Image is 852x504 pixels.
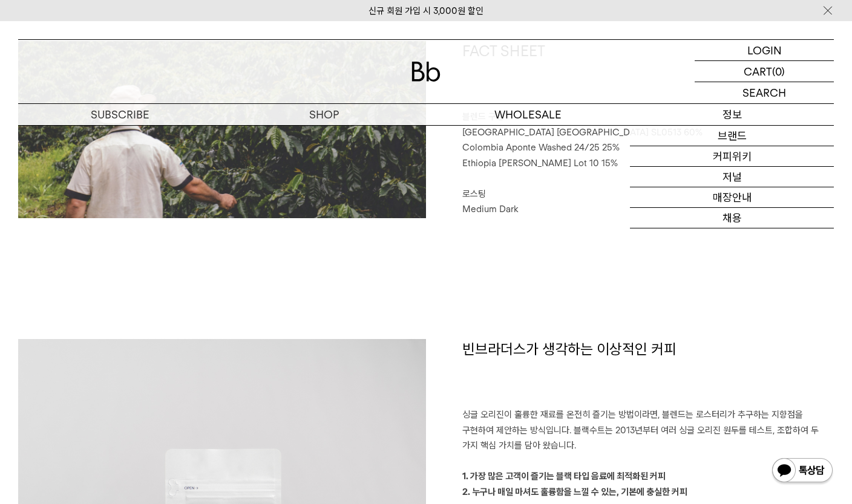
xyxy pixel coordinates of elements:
a: 신규 회원 가입 시 3,000원 할인 [369,5,483,16]
a: 채용 [630,208,834,228]
p: 정보 [630,104,834,125]
span: Medium Dark [462,204,519,215]
a: LOGIN [695,40,834,61]
span: 로스팅 [462,189,486,199]
h1: 빈브라더스가 생각하는 이상적인 커피 [462,339,834,408]
strong: 1. 가장 많은 고객이 즐기는 블랙 타입 음료에 최적화된 커피 [462,471,666,482]
p: 싱글 오리진이 훌륭한 재료를 온전히 즐기는 방법이라면, 블렌드는 로스터리가 추구하는 지향점을 구현하여 제안하는 방식입니다. 블랙수트는 2013년부터 여러 싱글 오리진 원두를 ... [462,407,834,454]
p: CART [744,61,772,82]
span: ⠀ [462,173,469,184]
p: WHOLESALE [426,104,630,125]
span: Ethiopia [PERSON_NAME] Lot 10 15% [462,158,618,169]
img: 카카오톡 채널 1:1 채팅 버튼 [771,457,834,486]
p: (0) [772,61,785,82]
a: SHOP [222,104,426,125]
img: 블랙수트 [18,41,426,218]
span: [GEOGRAPHIC_DATA] [GEOGRAPHIC_DATA] SL0513 60% [462,127,703,138]
a: 브랜드 [630,126,834,146]
a: SUBSCRIBE [18,104,222,125]
p: LOGIN [747,40,782,60]
a: CART (0) [695,61,834,82]
a: 매장안내 [630,187,834,208]
a: 커피위키 [630,146,834,167]
p: SEARCH [742,82,786,103]
img: 로고 [411,62,441,82]
strong: 2. 누구나 매일 마셔도 훌륭함을 느낄 수 있는, 기본에 충실한 커피 [462,486,687,497]
span: Colombia Aponte Washed 24/25 25% [462,142,620,153]
a: 저널 [630,167,834,187]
